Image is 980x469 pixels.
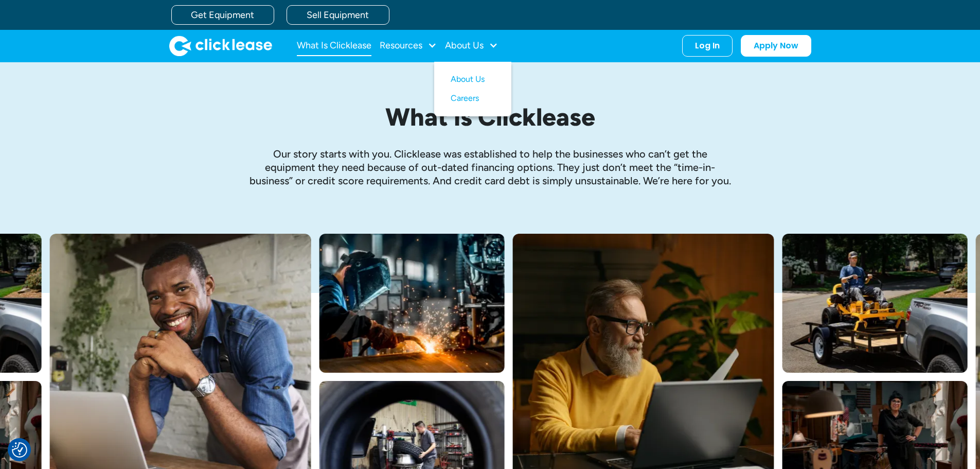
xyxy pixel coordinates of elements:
div: Resources [380,36,437,56]
h1: What is Clicklease [248,103,732,131]
img: A welder in a large mask working on a large pipe [319,234,505,373]
nav: About Us [434,62,511,116]
img: Man with hat and blue shirt driving a yellow lawn mower onto a trailer [782,234,968,373]
a: Apply Now [741,35,811,57]
a: home [169,36,272,56]
a: Sell Equipment [287,5,389,25]
a: What Is Clicklease [297,36,371,56]
a: Get Equipment [171,5,274,25]
div: About Us [445,36,498,56]
a: About Us [451,70,495,89]
div: Log In [695,41,720,51]
img: Revisit consent button [12,442,27,458]
a: Careers [451,89,495,108]
p: Our story starts with you. Clicklease was established to help the businesses who can’t get the eq... [248,147,732,187]
img: Clicklease logo [169,36,272,56]
button: Consent Preferences [12,442,27,458]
